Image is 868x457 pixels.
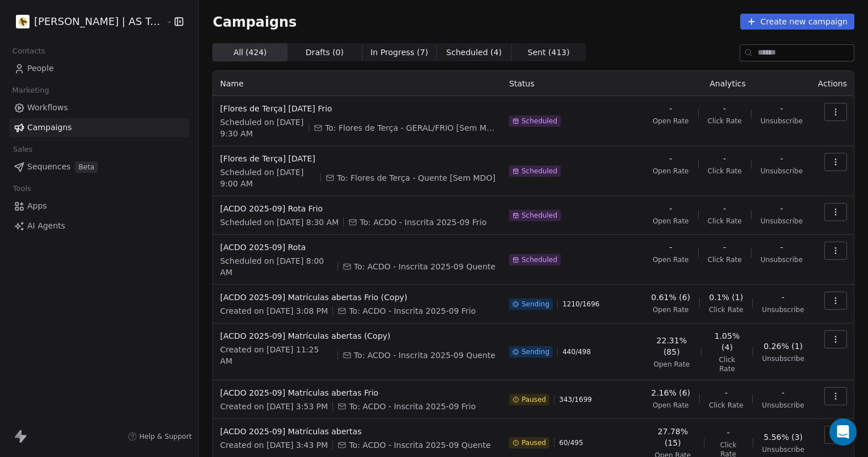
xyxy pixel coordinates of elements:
[723,153,726,164] span: -
[75,161,98,173] span: Beta
[220,203,495,214] span: [ACDO 2025-09] Rota Frio
[708,217,742,226] span: Click Rate
[220,117,304,139] span: Scheduled on [DATE] 9:30 AM
[360,217,486,228] span: To: ACDO - Inscrita 2025-09 Frio
[128,432,191,441] a: Help & Support
[811,71,854,96] th: Actions
[761,255,803,264] span: Unsubscribe
[653,360,690,369] span: Open Rate
[349,401,475,412] span: To: ACDO - Inscrita 2025-09 Frio
[762,445,804,454] span: Unsubscribe
[709,292,743,303] span: 0.1% (1)
[220,217,339,228] span: Scheduled on [DATE] 8:30 AM
[780,103,783,114] span: -
[220,153,495,164] span: [Flores de Terça] [DATE]
[763,431,803,443] span: 5.56% (3)
[669,203,672,214] span: -
[9,118,189,137] a: Campaigns
[220,387,495,398] span: [ACDO 2025-09] Matrículas abertas Frio
[521,347,549,356] span: Sending
[14,12,157,31] button: [PERSON_NAME] | AS Treinamentos
[762,305,804,314] span: Unsubscribe
[727,427,730,438] span: -
[780,153,783,164] span: -
[708,167,742,176] span: Click Rate
[213,71,502,96] th: Name
[559,395,592,404] span: 343 / 1699
[709,401,743,410] span: Click Rate
[220,242,495,253] span: [ACDO 2025-09] Rota
[782,292,784,303] span: -
[711,330,743,353] span: 1.05% (4)
[521,300,549,309] span: Sending
[220,292,495,303] span: [ACDO 2025-09] Matrículas abertas Frio (Copy)
[521,117,557,126] span: Scheduled
[27,161,70,173] span: Sequences
[306,47,344,59] span: Drafts ( 0 )
[723,203,726,214] span: -
[651,426,694,448] span: 27.78% (15)
[709,305,743,314] span: Click Rate
[220,330,495,342] span: [ACDO 2025-09] Matrículas abertas (Copy)
[708,255,742,264] span: Click Rate
[27,122,72,134] span: Campaigns
[9,157,189,176] a: SequencesBeta
[829,418,857,446] div: Open Intercom Messenger
[763,340,803,352] span: 0.26% (1)
[34,14,163,29] span: [PERSON_NAME] | AS Treinamentos
[780,242,783,253] span: -
[723,103,726,114] span: -
[521,395,546,404] span: Paused
[8,141,37,158] span: Sales
[782,387,784,398] span: -
[521,255,557,264] span: Scheduled
[762,354,804,363] span: Unsubscribe
[7,43,50,60] span: Contacts
[653,117,689,126] span: Open Rate
[708,117,742,126] span: Click Rate
[446,47,502,59] span: Scheduled ( 4 )
[27,200,47,212] span: Apps
[349,305,475,317] span: To: ACDO - Inscrita 2025-09 Frio
[740,14,854,30] button: Create new campaign
[220,167,316,189] span: Scheduled on [DATE] 9:00 AM
[354,261,495,272] span: To: ACDO - Inscrita 2025-09 Quente
[502,71,644,96] th: Status
[559,438,583,447] span: 60 / 495
[644,71,811,96] th: Analytics
[669,242,672,253] span: -
[220,305,328,317] span: Created on [DATE] 3:08 PM
[220,255,332,278] span: Scheduled on [DATE] 8:00 AM
[651,387,690,398] span: 2.16% (6)
[723,242,726,253] span: -
[220,439,328,451] span: Created on [DATE] 3:43 PM
[220,103,495,114] span: [Flores de Terça] [DATE] Frio
[27,220,65,232] span: AI Agents
[653,217,689,226] span: Open Rate
[521,167,557,176] span: Scheduled
[354,350,495,361] span: To: ACDO - Inscrita 2025-09 Quente
[651,335,692,358] span: 22.31% (85)
[761,217,803,226] span: Unsubscribe
[9,59,189,78] a: People
[325,122,495,134] span: To: Flores de Terça - GERAL/FRIO [Sem MDO]
[521,211,557,220] span: Scheduled
[528,47,570,59] span: Sent ( 413 )
[562,347,591,356] span: 440 / 498
[725,387,728,398] span: -
[653,167,689,176] span: Open Rate
[761,117,803,126] span: Unsubscribe
[653,305,689,314] span: Open Rate
[9,217,189,235] a: AI Agents
[653,255,689,264] span: Open Rate
[27,102,68,114] span: Workflows
[212,14,297,30] span: Campaigns
[337,172,495,184] span: To: Flores de Terça - Quente [Sem MDO]
[220,401,328,412] span: Created on [DATE] 3:53 PM
[139,432,191,441] span: Help & Support
[9,197,189,215] a: Apps
[27,63,54,74] span: People
[16,15,30,28] img: Logo%202022%20quad.jpg
[562,300,599,309] span: 1210 / 1696
[8,180,36,197] span: Tools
